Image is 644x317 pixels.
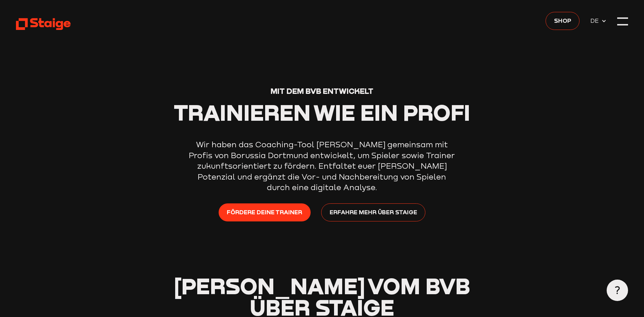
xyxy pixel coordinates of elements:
span: Erfahre mehr über Staige [330,207,417,217]
span: Fördere deine Trainer [227,207,302,217]
a: Erfahre mehr über Staige [321,203,425,221]
a: Fördere deine Trainer [219,203,311,221]
p: Wir haben das Coaching-Tool [PERSON_NAME] gemeinsam mit Profis von Borussia Dortmund entwickelt, ... [186,139,458,193]
a: Shop [546,12,579,30]
span: Trainieren wie ein Profi [174,99,470,126]
span: Shop [554,16,571,25]
span: DE [590,16,601,26]
span: Mit dem BVB entwickelt [271,86,373,96]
